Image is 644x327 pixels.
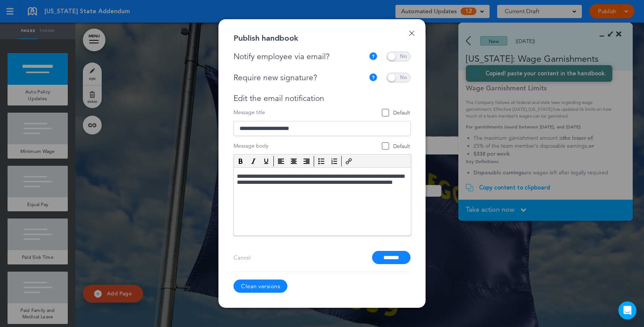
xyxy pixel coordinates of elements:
[233,52,369,61] div: Notify employee via email?
[234,168,411,235] iframe: Rich Text Area. Press ALT-F9 for menu. Press ALT-F10 for toolbar. Press ALT-0 for help
[315,156,327,167] div: Bullet list
[618,301,636,319] div: Open Intercom Messenger
[233,142,269,150] span: Message body
[409,31,414,36] a: Done
[301,156,313,167] div: Align right
[233,280,287,293] a: Clean versions
[275,156,287,167] div: Align left
[233,34,298,42] div: Publish handbook
[369,52,378,61] img: tooltip_icon.svg
[235,156,247,167] div: Bold
[343,156,355,167] div: Insert/edit link
[288,156,300,167] div: Align center
[233,94,411,103] div: Edit the email notification
[328,156,340,167] div: Numbered list
[382,143,410,150] span: Default
[382,109,410,116] span: Default
[233,109,265,116] span: Message title
[247,156,259,167] div: Italic
[260,156,272,167] div: Underline
[233,254,251,261] a: Cancel
[369,73,378,82] img: tooltip_icon.svg
[233,73,365,83] div: Require new signature?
